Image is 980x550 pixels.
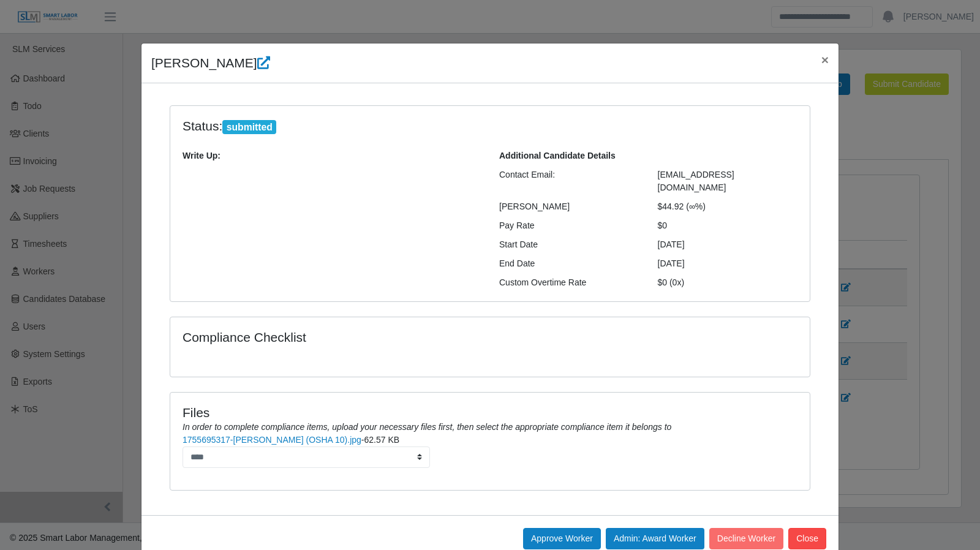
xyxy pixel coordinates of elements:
[151,53,270,73] h4: [PERSON_NAME]
[499,151,616,160] b: Additional Candidate Details
[821,53,829,67] span: ×
[658,277,685,287] span: $0 (0x)
[183,435,361,445] a: 1755695317-[PERSON_NAME] (OSHA 10).jpg
[649,200,807,213] div: $44.92 (∞%)
[183,151,221,160] b: Write Up:
[222,120,276,135] span: submitted
[490,219,649,232] div: Pay Rate
[183,118,639,135] h4: Status:
[183,330,586,345] h4: Compliance Checklist
[649,219,807,232] div: $0
[490,168,649,194] div: Contact Email:
[183,422,671,432] i: In order to complete compliance items, upload your necessary files first, then select the appropr...
[183,405,797,420] h4: Files
[658,170,734,192] span: [EMAIL_ADDRESS][DOMAIN_NAME]
[490,257,649,270] div: End Date
[490,276,649,289] div: Custom Overtime Rate
[183,434,797,468] li: -
[364,435,399,445] span: 62.57 KB
[812,43,839,76] button: Close
[490,238,649,251] div: Start Date
[649,238,807,251] div: [DATE]
[658,258,685,268] span: [DATE]
[490,200,649,213] div: [PERSON_NAME]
